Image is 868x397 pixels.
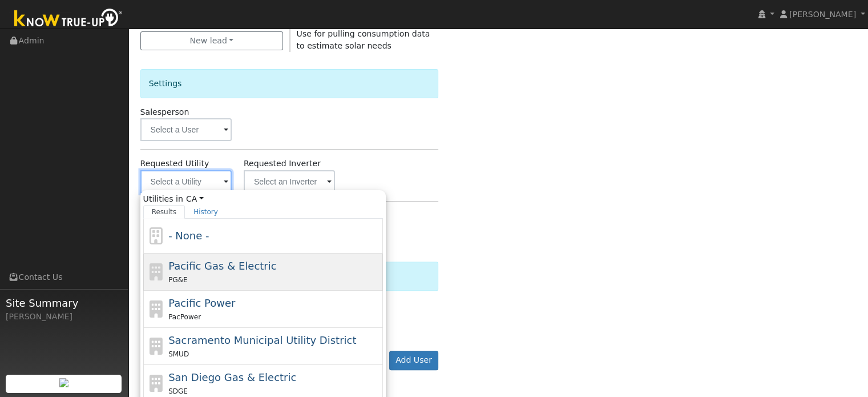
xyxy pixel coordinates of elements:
[9,6,128,32] img: Know True-Up
[140,118,232,141] input: Select a User
[6,311,122,323] div: [PERSON_NAME]
[168,260,276,272] span: Pacific Gas & Electric
[168,334,356,346] span: Sacramento Municipal Utility District
[140,106,189,118] label: Salesperson
[389,351,439,370] button: Add User
[140,69,439,98] div: Settings
[168,387,188,395] span: SDGE
[168,230,209,242] span: - None -
[297,29,430,50] span: Use for pulling consumption data to estimate solar needs
[186,193,204,205] a: CA
[143,205,185,219] a: Results
[6,295,122,311] span: Site Summary
[168,350,189,358] span: SMUD
[244,158,321,170] label: Requested Inverter
[140,170,232,193] input: Select a Utility
[168,313,201,321] span: PacPower
[59,378,68,387] img: retrieve
[789,10,856,19] span: [PERSON_NAME]
[168,276,187,284] span: PG&E
[168,297,235,309] span: Pacific Power
[244,170,335,193] input: Select an Inverter
[143,193,383,205] span: Utilities in
[185,205,227,219] a: History
[140,31,284,51] button: New lead
[140,158,209,170] label: Requested Utility
[168,371,296,383] span: San Diego Gas & Electric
